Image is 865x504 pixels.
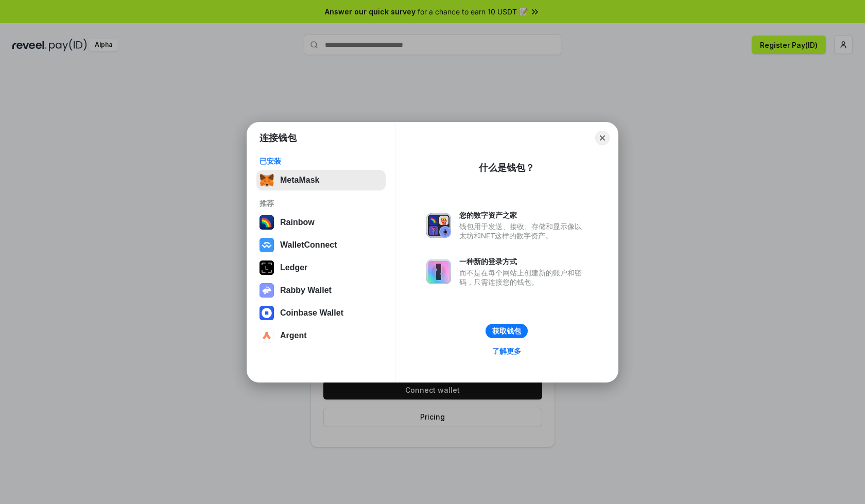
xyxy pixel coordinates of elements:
[486,344,527,358] a: 了解更多
[259,328,274,343] img: svg+xml,%3Csvg%20width%3D%2228%22%20height%3D%2228%22%20viewBox%3D%220%200%2028%2028%22%20fill%3D...
[256,303,386,323] button: Coinbase Wallet
[280,240,337,250] div: WalletConnect
[256,212,386,233] button: Rainbow
[259,238,274,252] img: svg+xml,%3Csvg%20width%3D%2228%22%20height%3D%2228%22%20viewBox%3D%220%200%2028%2028%22%20fill%3D...
[256,325,386,346] button: Argent
[492,326,521,336] div: 获取钱包
[259,173,274,187] img: svg+xml,%3Csvg%20fill%3D%22none%22%20height%3D%2233%22%20viewBox%3D%220%200%2035%2033%22%20width%...
[256,280,386,301] button: Rabby Wallet
[280,308,343,318] div: Coinbase Wallet
[256,257,386,278] button: Ledger
[459,211,587,220] div: 您的数字资产之家
[280,286,332,295] div: Rabby Wallet
[486,324,528,338] button: 获取钱包
[280,218,315,227] div: Rainbow
[259,199,383,208] div: 推荐
[280,331,307,340] div: Argent
[595,131,610,145] button: Close
[459,222,587,240] div: 钱包用于发送、接收、存储和显示像以太坊和NFT这样的数字资产。
[259,157,383,166] div: 已安装
[426,259,451,284] img: svg+xml,%3Csvg%20xmlns%3D%22http%3A%2F%2Fwww.w3.org%2F2000%2Fsvg%22%20fill%3D%22none%22%20viewBox...
[259,283,274,298] img: svg+xml,%3Csvg%20xmlns%3D%22http%3A%2F%2Fwww.w3.org%2F2000%2Fsvg%22%20fill%3D%22none%22%20viewBox...
[259,215,274,230] img: svg+xml,%3Csvg%20width%3D%22120%22%20height%3D%22120%22%20viewBox%3D%220%200%20120%20120%22%20fil...
[479,162,534,174] div: 什么是钱包？
[426,213,451,238] img: svg+xml,%3Csvg%20xmlns%3D%22http%3A%2F%2Fwww.w3.org%2F2000%2Fsvg%22%20fill%3D%22none%22%20viewBox...
[280,176,319,185] div: MetaMask
[280,263,307,272] div: Ledger
[256,235,386,255] button: WalletConnect
[459,257,587,266] div: 一种新的登录方式
[256,170,386,190] button: MetaMask
[259,260,274,275] img: svg+xml,%3Csvg%20xmlns%3D%22http%3A%2F%2Fwww.w3.org%2F2000%2Fsvg%22%20width%3D%2228%22%20height%3...
[259,132,297,144] h1: 连接钱包
[259,306,274,320] img: svg+xml,%3Csvg%20width%3D%2228%22%20height%3D%2228%22%20viewBox%3D%220%200%2028%2028%22%20fill%3D...
[459,268,587,287] div: 而不是在每个网站上创建新的账户和密码，只需连接您的钱包。
[492,346,521,356] div: 了解更多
